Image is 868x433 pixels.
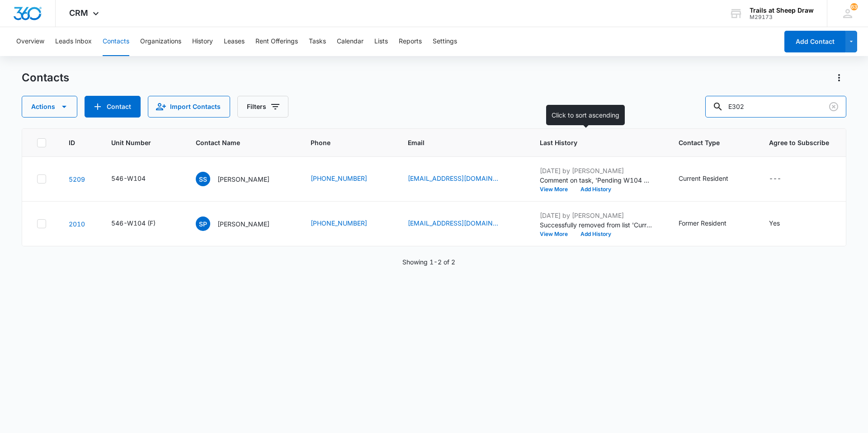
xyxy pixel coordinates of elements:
[85,96,141,118] button: Add Contact
[69,138,76,147] span: ID
[433,27,457,56] button: Settings
[540,138,644,147] span: Last History
[374,27,388,56] button: Lists
[111,174,162,184] div: Unit Number - 546-W104 - Select to Edit Field
[408,138,505,147] span: Email
[832,71,846,85] button: Actions
[111,174,146,183] div: 546-W104
[769,218,780,228] div: Yes
[111,218,156,228] div: 546-W104 (F)
[769,174,797,184] div: Agree to Subscribe - - Select to Edit Field
[311,218,383,229] div: Phone - (720) 273-3134 - Select to Edit Field
[399,27,422,56] button: Reports
[826,99,841,114] button: Clear
[769,138,832,147] span: Agree to Subscribe
[679,218,743,229] div: Contact Type - Former Resident - Select to Edit Field
[148,96,230,118] button: Import Contacts
[69,8,88,18] span: CRM
[311,174,383,184] div: Phone - (760) 696-1282 - Select to Edit Field
[679,174,728,183] div: Current Resident
[311,218,367,228] a: [PHONE_NUMBER]
[540,211,653,220] p: [DATE] by [PERSON_NAME]
[784,31,845,52] button: Add Contact
[22,71,69,85] h1: Contacts
[750,14,814,20] div: account id
[546,105,625,125] div: Click to sort ascending
[540,187,574,192] button: View More
[55,27,92,56] button: Leads Inbox
[69,220,85,228] a: Navigate to contact details page for Shea Parmley
[540,231,574,237] button: View More
[311,138,373,147] span: Phone
[237,96,288,118] button: Filters
[255,27,298,56] button: Rent Offerings
[705,96,846,118] input: Search Contacts
[111,218,172,229] div: Unit Number - 546-W104 (F) - Select to Edit Field
[402,257,455,267] p: Showing 1-2 of 2
[679,138,734,147] span: Contact Type
[217,174,269,184] p: [PERSON_NAME]
[574,187,618,192] button: Add History
[111,138,174,147] span: Unit Number
[408,174,514,184] div: Email - silkshannond@gmail.com - Select to Edit Field
[679,174,745,184] div: Contact Type - Current Resident - Select to Edit Field
[574,231,618,237] button: Add History
[408,174,498,183] a: [EMAIL_ADDRESS][DOMAIN_NAME]
[311,174,367,183] a: [PHONE_NUMBER]
[69,175,85,183] a: Navigate to contact details page for Shannon Silk
[196,172,210,186] span: SS
[769,218,796,229] div: Agree to Subscribe - Yes - Select to Edit Field
[192,27,213,56] button: History
[769,174,781,184] div: ---
[679,218,726,228] div: Former Resident
[540,166,653,175] p: [DATE] by [PERSON_NAME]
[140,27,181,56] button: Organizations
[217,219,269,229] p: [PERSON_NAME]
[850,3,858,10] div: notifications count
[196,216,210,231] span: SP
[196,216,286,231] div: Contact Name - Shea Parmley - Select to Edit Field
[850,3,858,10] span: 63
[540,175,653,185] p: Comment on task, 'Pending W104 Work Order ' "[PERSON_NAME] came back and installed new thermistor...
[196,172,286,186] div: Contact Name - Shannon Silk - Select to Edit Field
[196,138,276,147] span: Contact Name
[224,27,245,56] button: Leases
[408,218,514,229] div: Email - sheaparmley@yahoo.com - Select to Edit Field
[309,27,326,56] button: Tasks
[408,218,498,228] a: [EMAIL_ADDRESS][DOMAIN_NAME]
[16,27,44,56] button: Overview
[337,27,363,56] button: Calendar
[540,220,653,230] p: Successfully removed from list 'Current Residents '.
[750,7,814,14] div: account name
[22,96,77,118] button: Actions
[103,27,129,56] button: Contacts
